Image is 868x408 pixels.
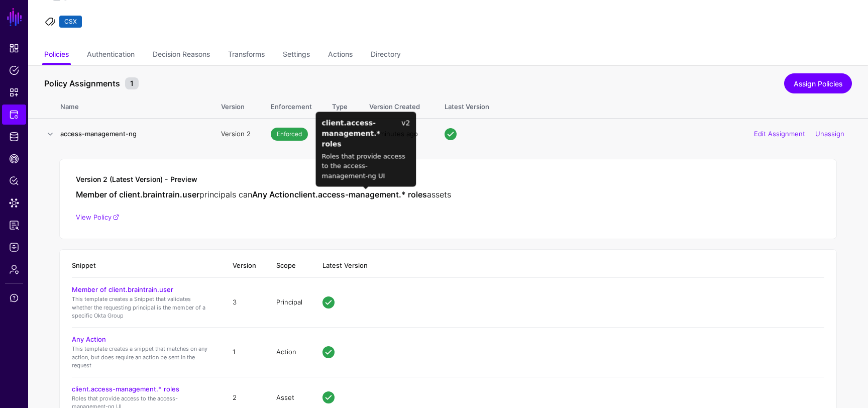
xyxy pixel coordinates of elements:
a: Data Lens [2,193,26,213]
h5: Version 2 (Latest Version) - Preview [76,175,820,184]
span: Identity Data Fabric [9,132,19,142]
a: Assign Policies [784,73,852,93]
a: SGNL [6,6,23,28]
th: Version [223,254,266,278]
a: Member of client.braintrain.user [72,285,173,293]
th: Snippet [72,254,223,278]
span: Enforced [271,128,308,141]
a: Policy Lens [2,171,26,191]
p: This template creates a snippet that matches on any action, but does require an action be sent in... [72,345,212,370]
a: Directory [371,46,401,65]
td: Principal [266,278,312,328]
th: Version [211,92,261,118]
span: Support [9,293,19,303]
th: Latest Version [435,92,868,118]
a: View Policy [76,213,119,221]
div: client.access-management.* roles [322,118,394,149]
span: Policies [9,65,19,75]
td: 1 [223,327,266,377]
a: Identity Data Fabric [2,127,26,147]
td: Action [266,327,312,377]
td: Version 2 [211,118,261,150]
p: Roles that provide access to the access-management-ng UI [322,151,410,181]
small: 1 [125,77,139,89]
a: Admin [2,259,26,279]
th: Scope [266,254,312,278]
span: Reports [9,220,19,230]
a: Snippets [2,82,26,103]
a: Authentication [87,46,135,65]
th: Latest Version [312,254,824,278]
span: Admin [9,264,19,274]
strong: Any Action [252,189,294,199]
a: Decision Reasons [153,46,210,65]
a: Dashboard [2,38,26,58]
a: Reports [2,215,26,235]
a: Actions [328,46,353,65]
th: Name [60,92,211,118]
a: CAEP Hub [2,149,26,169]
span: CSX [59,16,82,28]
th: Version Created [359,92,435,118]
span: Policy Assignments [42,77,123,89]
span: principals can [199,189,252,199]
span: Logs [9,242,19,252]
a: Any Action [72,335,106,343]
a: Protected Systems [2,105,26,125]
a: Transforms [228,46,265,65]
th: Type [322,92,359,118]
strong: Member of client.braintrain.user [76,189,199,199]
span: Protected Systems [9,110,19,120]
a: Logs [2,237,26,257]
p: This template creates a Snippet that validates whether the requesting principal is the member of ... [72,295,212,320]
strong: client.access-management.* roles [294,189,427,199]
th: Enforcement [261,92,322,118]
span: Policy Lens [9,176,19,186]
span: Dashboard [9,43,19,53]
a: Settings [283,46,310,65]
td: 3 [223,278,266,328]
a: Unassign [815,130,844,138]
a: Policies [44,46,69,65]
span: assets [427,189,451,199]
span: CAEP Hub [9,154,19,164]
a: Policies [2,60,26,80]
span: Data Lens [9,198,19,208]
span: v2 [401,118,410,149]
a: client.access-management.* roles [72,385,179,393]
h4: access-management-ng [60,129,201,138]
a: Edit Assignment [754,130,805,138]
span: Snippets [9,87,19,97]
